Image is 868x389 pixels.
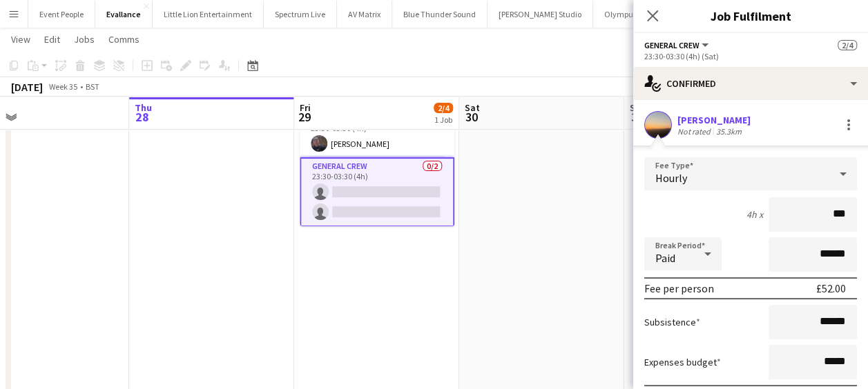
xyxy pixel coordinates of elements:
[6,30,36,48] a: View
[28,1,95,28] button: Event People
[434,114,452,125] div: 1 Job
[133,109,152,125] span: 28
[103,30,145,48] a: Comms
[644,356,721,368] label: Expenses budget
[463,109,480,125] span: 30
[488,1,593,28] button: [PERSON_NAME] Studio
[300,110,454,157] app-card-role: Driver1/123:30-03:30 (4h)[PERSON_NAME]
[95,1,153,28] button: Evallance
[633,67,868,100] div: Confirmed
[300,157,454,227] app-card-role: General Crew0/223:30-03:30 (4h)
[11,80,43,94] div: [DATE]
[86,81,99,92] div: BST
[633,7,868,25] h3: Job Fulfilment
[44,33,60,46] span: Edit
[644,40,700,50] span: General Crew
[74,33,95,46] span: Jobs
[746,208,763,221] div: 4h x
[628,109,646,125] span: 31
[593,1,675,28] button: Olympus Express
[644,316,700,328] label: Subsistence
[264,1,337,28] button: Spectrum Live
[713,126,744,137] div: 35.3km
[677,114,751,126] div: [PERSON_NAME]
[816,281,846,295] div: £52.00
[153,1,264,28] button: Little Lion Entertainment
[644,51,857,61] div: 23:30-03:30 (4h) (Sat)
[655,251,675,265] span: Paid
[135,101,152,114] span: Thu
[465,101,480,114] span: Sat
[298,109,311,125] span: 29
[337,1,392,28] button: AV Matrix
[838,40,857,50] span: 2/4
[677,126,713,137] div: Not rated
[39,30,66,48] a: Edit
[644,281,714,295] div: Fee per person
[630,101,646,114] span: Sun
[300,101,311,114] span: Fri
[644,40,711,50] button: General Crew
[11,33,30,46] span: View
[46,81,80,92] span: Week 35
[434,103,453,113] span: 2/4
[68,30,100,48] a: Jobs
[655,171,687,185] span: Hourly
[108,33,139,46] span: Comms
[392,1,488,28] button: Blue Thunder Sound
